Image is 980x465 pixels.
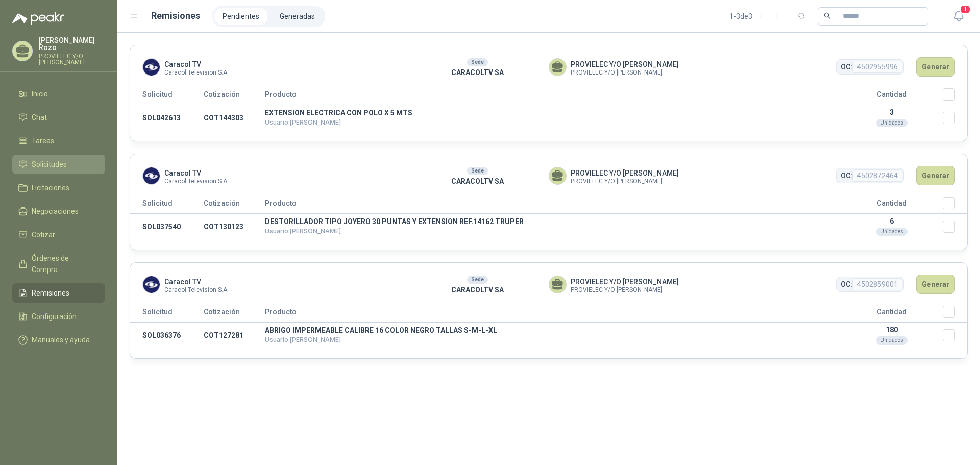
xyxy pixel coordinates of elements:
[265,118,341,126] span: Usuario: [PERSON_NAME]
[12,225,105,244] a: Cotizar
[130,88,204,105] th: Solicitud
[265,327,841,334] p: ABRIGO IMPERMEABLE CALIBRE 16 COLOR NEGRO TALLAS S-M-L-XL
[130,306,204,323] th: Solicitud
[841,170,852,181] span: OC:
[916,166,955,185] button: Generar
[204,323,265,349] td: COT127281
[32,287,69,299] span: Remisiones
[949,7,968,26] button: 1
[164,179,229,184] span: Caracol Television S.A.
[841,279,852,290] span: OC:
[32,159,67,170] span: Solicitudes
[406,284,549,296] p: CARACOLTV SA
[12,84,105,104] a: Inicio
[841,217,943,225] p: 6
[164,70,229,76] span: Caracol Television S.A.
[943,88,967,105] th: Seleccionar/deseleccionar
[841,306,943,323] th: Cantidad
[852,278,902,290] span: 4502859001
[943,214,967,240] td: Seleccionar/deseleccionar
[841,61,852,72] span: OC:
[265,227,341,235] span: Usuario: [PERSON_NAME]
[12,202,105,221] a: Negociaciones
[406,176,549,187] p: CARACOLTV SA
[164,287,229,293] span: Caracol Television S.A.
[841,197,943,214] th: Cantidad
[571,70,679,76] span: PROVIELEC Y/O [PERSON_NAME]
[943,197,967,214] th: Seleccionar/deseleccionar
[204,105,265,131] td: COT144303
[32,135,54,146] span: Tareas
[12,330,105,350] a: Manuales y ayuda
[943,105,967,131] td: Seleccionar/deseleccionar
[852,61,902,73] span: 4502955996
[916,275,955,294] button: Generar
[32,229,55,240] span: Cotizar
[130,197,204,214] th: Solicitud
[12,12,64,25] img: Logo peakr
[876,119,908,127] div: Unidades
[39,53,105,65] p: PROVIELEC Y/O [PERSON_NAME]
[265,109,841,116] p: EXTENSION ELECTRICA CON POLO X 5 MTS
[143,167,160,184] img: Company Logo
[265,197,841,214] th: Producto
[824,12,831,19] span: search
[32,112,47,123] span: Chat
[32,253,95,275] span: Órdenes de Compra
[467,58,488,66] div: Sede
[12,178,105,198] a: Licitaciones
[204,197,265,214] th: Cotización
[39,37,105,51] p: [PERSON_NAME] Rozo
[943,323,967,349] td: Seleccionar/deseleccionar
[12,155,105,174] a: Solicitudes
[12,283,105,303] a: Remisiones
[729,8,785,25] div: 1 - 3 de 3
[571,179,679,184] span: PROVIELEC Y/O [PERSON_NAME]
[32,311,77,322] span: Configuración
[143,59,160,76] img: Company Logo
[876,336,908,345] div: Unidades
[916,57,955,77] button: Generar
[32,206,79,217] span: Negociaciones
[164,59,229,70] span: Caracol TV
[571,276,679,287] span: PROVIELEC Y/O [PERSON_NAME]
[164,167,229,179] span: Caracol TV
[265,218,841,225] p: DESTORILLADOR TIPO JOYERO 30 PUNTAS Y EXTENSION REF.14162 TRUPER
[204,214,265,240] td: COT130123
[960,5,971,14] span: 1
[876,228,908,236] div: Unidades
[943,306,967,323] th: Seleccionar/deseleccionar
[204,306,265,323] th: Cotización
[265,336,341,344] span: Usuario: [PERSON_NAME]
[214,8,267,25] a: Pendientes
[12,249,105,279] a: Órdenes de Compra
[571,167,679,179] span: PROVIELEC Y/O [PERSON_NAME]
[852,169,902,182] span: 4502872464
[406,67,549,78] p: CARACOLTV SA
[571,59,679,70] span: PROVIELEC Y/O [PERSON_NAME]
[130,323,204,349] td: SOL036376
[143,276,160,293] img: Company Logo
[32,88,48,100] span: Inicio
[204,88,265,105] th: Cotización
[467,167,488,175] div: Sede
[164,276,229,287] span: Caracol TV
[12,307,105,326] a: Configuración
[841,108,943,116] p: 3
[12,131,105,151] a: Tareas
[467,276,488,284] div: Sede
[265,88,841,105] th: Producto
[571,287,679,293] span: PROVIELEC Y/O [PERSON_NAME]
[265,306,841,323] th: Producto
[32,334,90,346] span: Manuales y ayuda
[272,8,323,25] a: Generadas
[130,214,204,240] td: SOL037540
[32,182,69,193] span: Licitaciones
[841,88,943,105] th: Cantidad
[151,9,200,23] h1: Remisiones
[841,326,943,334] p: 180
[12,108,105,127] a: Chat
[130,105,204,131] td: SOL042613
